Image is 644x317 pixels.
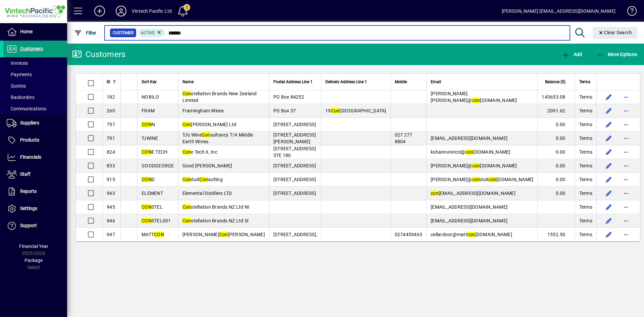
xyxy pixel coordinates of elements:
em: con [472,177,480,182]
button: Edit [603,188,614,199]
span: Home [20,29,33,34]
a: Suppliers [3,115,67,131]
span: TJWINE [142,136,158,141]
span: 833 [107,163,115,168]
span: [STREET_ADDRESS] [273,122,316,127]
a: Support [3,217,67,234]
button: Edit [603,92,614,102]
button: Edit [603,215,614,226]
em: CON [142,218,152,223]
button: Add [89,5,110,17]
span: NOBILO [142,94,159,100]
span: 946 [107,218,115,223]
td: 0.00 [537,145,575,159]
a: Quotes [3,80,67,92]
button: Edit [603,147,614,157]
span: Terms [579,94,592,100]
button: Edit [603,133,614,144]
span: [PERSON_NAME].[PERSON_NAME]@ [DOMAIN_NAME] [431,91,517,103]
span: Reports [20,189,37,194]
span: Products [20,137,39,143]
button: More options [621,92,632,102]
button: Edit [603,229,614,240]
em: CON [142,177,152,182]
span: D [142,177,155,182]
span: Terms [579,204,592,210]
em: Con [182,149,191,155]
td: 0.00 [537,159,575,173]
span: Terms [579,78,590,86]
span: [STREET_ADDRESS] [273,163,316,168]
div: Customers [72,49,125,60]
button: More options [621,215,632,226]
button: More Options [595,48,639,60]
span: Active [141,31,155,35]
span: PO Box 37 [273,108,296,113]
span: Financial Year [19,244,48,249]
span: Postal Address Line 1 [273,78,313,86]
a: Reports [3,183,67,200]
a: Knowledge Base [622,1,636,23]
span: ELEMENT [142,191,163,196]
button: More options [621,119,632,130]
button: Add [560,48,584,60]
button: More options [621,147,632,157]
span: MATT [142,232,164,237]
span: e Tech II, Inc [182,149,217,155]
span: Suppliers [20,120,39,125]
em: con [472,98,480,103]
span: Terms [579,135,592,142]
span: 824 [107,149,115,155]
td: 0.00 [537,187,575,200]
span: Delivery Address Line 1 [325,78,367,86]
em: con [488,177,496,182]
span: 947 [107,232,115,237]
em: con [467,232,475,237]
td: 0.00 [537,118,575,131]
button: Edit [603,174,614,185]
span: Terms [579,231,592,238]
div: Vintech Pacific Ltd [132,6,172,16]
span: GOODGEORGE [142,163,174,168]
span: Elemental Distillers LTD [182,191,232,196]
em: con [431,191,439,196]
button: More options [621,133,632,144]
span: Add [562,52,582,57]
span: 182 [107,94,115,100]
span: [EMAIL_ADDRESS][DOMAIN_NAME] [431,218,507,223]
span: [STREET_ADDRESS] STE 180 [273,146,316,158]
span: Good [PERSON_NAME] [182,163,232,168]
span: Framingham Wines [182,108,224,113]
button: More options [621,229,632,240]
span: PO Box 84252 [273,94,304,100]
span: STEL [142,204,163,210]
span: cellardoor@matt [DOMAIN_NAME] [431,232,512,237]
span: [STREET_ADDRESS], [273,232,317,237]
span: stellation Brands NZ Ltd SI [182,218,249,223]
button: Edit [603,202,614,212]
button: Edit [603,119,614,130]
div: Email [431,78,533,86]
em: CON [154,232,164,237]
span: stellation Brands NZ Ltd NI [182,204,250,210]
span: [STREET_ADDRESS] [273,177,316,182]
td: 0.00 [537,173,575,187]
button: Edit [603,160,614,171]
button: Edit [603,105,614,116]
span: Terms [579,121,592,128]
em: Con [182,204,191,210]
td: 2091.62 [537,104,575,118]
span: [EMAIL_ADDRESS][DOMAIN_NAME] [431,136,507,141]
span: stellation Brands New Zealand Limited [182,91,257,103]
span: 0274459463 [395,232,423,237]
button: Filter [72,27,98,39]
span: 945 [107,204,115,210]
td: 143653.08 [537,90,575,104]
span: 19 [GEOGRAPHIC_DATA] [325,108,386,113]
span: Terms [579,149,592,155]
button: More options [621,202,632,212]
em: Con [219,232,228,237]
span: Filter [74,30,97,36]
span: TJ's Wine sultancy T/A Middle Earth WInes [182,132,253,144]
a: Financials [3,149,67,166]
